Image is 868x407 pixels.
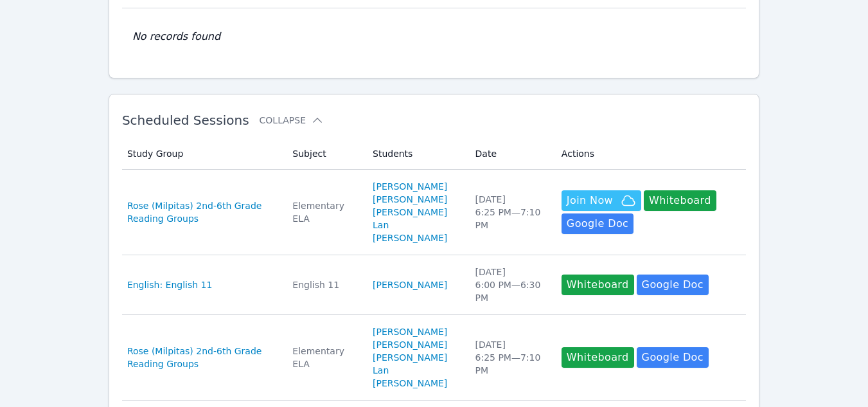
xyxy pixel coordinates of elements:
span: Scheduled Sessions [122,113,249,128]
a: [PERSON_NAME] [373,278,447,291]
th: Study Group [122,138,285,170]
div: Elementary ELA [292,199,357,225]
button: Whiteboard [644,190,716,211]
div: Elementary ELA [292,345,357,370]
a: [PERSON_NAME] [373,206,447,219]
a: English: English 11 [127,278,213,291]
td: No records found [122,8,746,65]
a: Google Doc [637,275,709,295]
tr: Rose (Milpitas) 2nd-6th Grade Reading GroupsElementary ELA[PERSON_NAME][PERSON_NAME][PERSON_NAME]... [122,170,746,255]
a: [PERSON_NAME] [373,325,447,338]
div: [DATE] 6:25 PM — 7:10 PM [475,193,546,231]
th: Subject [285,138,365,170]
a: [PERSON_NAME] [373,180,447,193]
tr: English: English 11English 11[PERSON_NAME][DATE]6:00 PM—6:30 PMWhiteboardGoogle Doc [122,255,746,315]
button: Join Now [562,190,641,211]
a: Lan [PERSON_NAME] [373,219,460,244]
tr: Rose (Milpitas) 2nd-6th Grade Reading GroupsElementary ELA[PERSON_NAME][PERSON_NAME][PERSON_NAME]... [122,315,746,401]
a: Google Doc [562,213,633,234]
a: Rose (Milpitas) 2nd-6th Grade Reading Groups [127,345,277,370]
th: Actions [554,138,746,170]
a: Rose (Milpitas) 2nd-6th Grade Reading Groups [127,199,277,225]
div: English 11 [292,278,357,291]
button: Collapse [260,114,324,127]
th: Students [365,138,468,170]
a: Google Doc [637,347,709,368]
a: [PERSON_NAME] [373,338,447,351]
button: Whiteboard [562,275,634,295]
button: Whiteboard [562,347,634,368]
span: Join Now [567,193,613,208]
div: [DATE] 6:00 PM — 6:30 PM [475,266,546,304]
th: Date [468,138,554,170]
a: [PERSON_NAME] [373,351,447,364]
div: [DATE] 6:25 PM — 7:10 PM [475,338,546,377]
a: Lan [PERSON_NAME] [373,364,460,390]
a: [PERSON_NAME] [373,193,447,206]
